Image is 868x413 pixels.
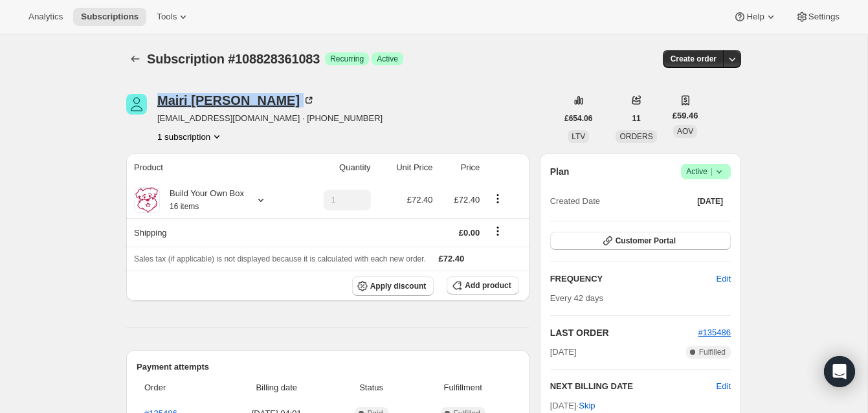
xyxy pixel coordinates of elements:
span: Status [335,381,406,394]
button: #135486 [698,326,731,339]
div: Build Your Own Box [160,187,244,213]
span: ORDERS [619,132,652,141]
h2: Plan [550,165,570,178]
span: £0.00 [459,228,480,238]
span: [DATE] [550,346,577,359]
span: Billing date [225,381,328,394]
span: Settings [808,12,840,22]
button: [DATE] [689,192,731,210]
th: Price [437,153,484,182]
span: Fulfillment [415,381,511,394]
button: Apply discount [352,276,434,296]
span: Help [746,12,764,22]
button: £654.06 [557,109,600,128]
span: Active [686,165,726,178]
span: 11 [632,113,640,124]
img: product img [134,187,160,213]
span: [DATE] · [550,401,595,410]
span: Skip [579,399,595,412]
span: £654.06 [564,113,592,124]
small: 16 items [170,202,199,211]
span: AOV [677,127,693,136]
span: Recurring [330,54,364,64]
span: Subscription #108828361083 [147,52,320,66]
button: Add product [447,276,518,295]
h2: Payment attempts [137,361,519,374]
th: Order [137,374,221,402]
span: Every 42 days [550,293,603,303]
th: Quantity [297,153,374,182]
span: Add product [465,280,511,291]
button: Product actions [487,192,508,206]
span: Tools [157,12,177,22]
th: Shipping [126,218,297,247]
h2: LAST ORDER [550,326,698,339]
button: Tools [149,8,197,26]
span: | [711,166,713,177]
span: Create order [671,54,717,64]
span: Sales tax (if applicable) is not displayed because it is calculated with each new order. [134,254,426,263]
span: £59.46 [673,109,698,122]
span: Edit [717,273,731,285]
button: Help [726,8,785,26]
button: Create order [663,50,724,68]
span: [DATE] [697,196,723,206]
span: LTV [572,132,585,141]
button: Customer Portal [550,232,731,250]
button: Shipping actions [487,224,508,238]
h2: NEXT BILLING DATE [550,380,717,393]
span: Customer Portal [616,236,676,246]
button: Analytics [21,8,71,26]
span: £72.40 [407,195,433,205]
span: Mairi Bagnall [126,94,147,115]
button: Subscriptions [73,8,146,26]
div: Open Intercom Messenger [824,356,855,387]
button: Edit [717,380,731,393]
h2: FREQUENCY [550,273,717,285]
span: £72.40 [454,195,480,205]
span: [EMAIL_ADDRESS][DOMAIN_NAME] · [PHONE_NUMBER] [157,112,383,125]
button: Product actions [157,130,223,143]
th: Unit Price [375,153,437,182]
span: Active [377,54,398,64]
th: Product [126,153,297,182]
span: Created Date [550,195,600,208]
span: Apply discount [370,281,427,291]
button: 11 [624,109,648,128]
div: Mairi [PERSON_NAME] [157,94,315,107]
span: Fulfilled [699,347,726,357]
a: #135486 [698,328,731,337]
span: Analytics [28,12,63,22]
span: Subscriptions [81,12,139,22]
button: Edit [709,269,739,289]
button: Subscriptions [126,50,144,68]
button: Settings [788,8,847,26]
span: £72.40 [439,254,465,263]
